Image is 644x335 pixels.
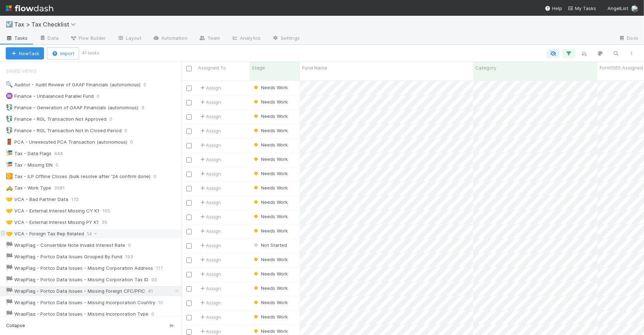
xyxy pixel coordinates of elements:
span: Needs Work [252,156,288,162]
span: 0 [128,241,138,250]
div: Needs Work [252,155,288,163]
div: Needs Work [252,84,288,91]
span: 🤝 [6,196,13,202]
span: 14 [87,229,99,238]
span: 📴 [6,173,13,179]
span: Assign [199,213,221,220]
span: 🏁 [6,299,13,305]
input: Toggle Row Selected [186,229,192,234]
span: Assign [199,228,221,235]
small: 41 tasks [82,50,99,56]
input: Toggle Row Selected [186,301,192,306]
span: Saved Views [6,64,36,78]
span: 3581 [54,183,72,192]
span: ♒ [6,93,13,99]
span: Assigned To [198,64,226,71]
span: 🤝 [6,230,13,236]
div: Needs Work [252,327,288,335]
div: Tax - ILP Offline Closes (bulk resolve after '24 confirm done) [6,172,151,181]
span: Needs Work [252,214,288,219]
a: Analytics [226,33,266,44]
span: Assign [199,170,221,177]
input: Toggle Row Selected [186,329,192,335]
input: Toggle Row Selected [186,243,192,249]
div: Help [545,5,562,12]
span: Needs Work [252,257,288,262]
span: 💱 [6,127,13,133]
div: PCA - Unexecuted PCA Transaction (autonomous) [6,138,127,147]
a: Automation [147,33,193,44]
div: WrapFlag - Portco Data Issues - Missing Corporation Address [6,264,153,273]
div: Needs Work [252,141,288,148]
span: Needs Work [252,113,288,119]
span: Needs Work [252,314,288,320]
div: Not Started [252,241,287,249]
span: 644 [54,149,70,158]
span: 117 [156,264,170,273]
span: Assign [199,314,221,321]
span: 172 [71,195,86,204]
a: Settings [266,33,305,44]
div: Assign [199,156,221,163]
div: Finance - RGL Transaction Not In Closed Period [6,126,122,135]
span: 0 [55,161,65,169]
input: Toggle Row Selected [186,129,192,134]
span: 10 [158,298,170,307]
div: WrapFlag - Portco Data Issues - Missing Foreign CFC/PFIC [6,287,145,296]
input: Toggle Row Selected [186,100,192,105]
span: 0 [97,92,107,101]
span: 🎏 [6,150,13,156]
input: Toggle Row Selected [186,315,192,320]
span: ☑️ [6,21,13,27]
div: WrapFlag - Portco Data Issues - Missing Incorporation Type [6,310,148,319]
input: Toggle Row Selected [186,186,192,191]
div: Assign [199,84,221,91]
span: 0 [153,172,163,181]
span: 🏁 [6,311,13,317]
span: 🏁 [6,288,13,294]
span: Assign [199,271,221,278]
span: 🔍 [6,81,13,87]
input: Toggle Row Selected [186,114,192,120]
div: Assign [199,256,221,263]
span: Needs Work [252,99,288,105]
span: 35 [102,218,114,227]
span: 3 [141,103,151,112]
span: Needs Work [252,85,288,90]
span: Needs Work [252,285,288,291]
span: Form1065 Assigned [600,64,643,71]
span: Assign [199,113,221,120]
div: Needs Work [252,198,288,206]
span: 0 [124,126,134,135]
span: 🤝 [6,219,13,225]
div: WrapFlag - Convertible Note Invalid Interest Rate [6,241,125,250]
span: Assign [199,299,221,306]
span: 🏁 [6,265,13,271]
span: Fund Name [302,64,327,71]
div: Auditor - Audit Review of GAAP Financials (autonomous) [6,80,141,89]
div: Tax - Data Flags [6,149,51,158]
div: Finance - Generation of GAAP Financials (autonomous) [6,103,138,112]
input: Toggle Row Selected [186,157,192,163]
input: Toggle Row Selected [186,215,192,220]
span: Needs Work [252,228,288,234]
span: Assign [199,199,221,206]
span: Assign [199,185,221,192]
span: AngelList [608,5,628,11]
div: Needs Work [252,98,288,105]
span: Needs Work [252,300,288,305]
span: 41 [148,287,160,296]
input: Toggle Row Selected [186,272,192,277]
div: Assign [199,328,221,335]
span: 0 [130,138,140,147]
div: Needs Work [252,227,288,234]
div: Needs Work [252,184,288,191]
span: 🏁 [6,253,13,259]
span: 5 [143,80,153,89]
span: Needs Work [252,185,288,191]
